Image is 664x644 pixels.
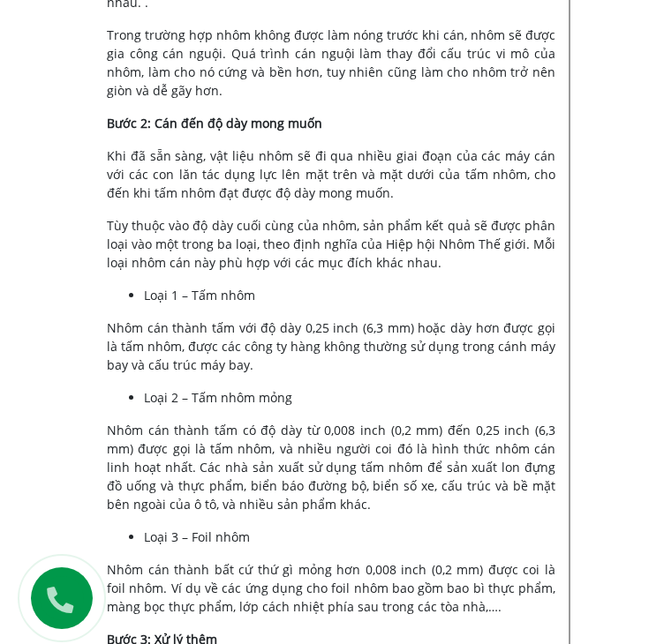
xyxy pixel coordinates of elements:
span: Trong trường hợp nhôm không được làm nóng trước khi cán, nhôm sẽ được gia công cán nguội. Quá trì... [107,26,555,99]
b: Bước 2: Cán đến độ dày mong muốn [107,115,322,131]
span: Nhôm cán thành tấm với độ dày 0,25 inch (6,3 mm) hoặc dày hơn được gọi là tấm nhôm, được các công... [107,319,555,373]
span: Loại 3 – Foil nhôm [144,528,250,545]
span: Khi đã sẵn sàng, vật liệu nhôm sẽ đi qua nhiều giai đoạn của các máy cán với các con lăn tác dụng... [107,147,555,201]
span: Loại 1 – Tấm nhôm [144,287,255,303]
span: Loại 2 – Tấm nhôm mỏng [144,389,292,406]
span: Tùy thuộc vào độ dày cuối cùng của nhôm, sản phẩm kết quả sẽ được phân loại vào một trong ba loại... [107,217,555,271]
span: Nhôm cán thành tấm có độ dày từ 0,008 inch (0,2 mm) đến 0,25 inch (6,3 mm) được gọi là tấm nhôm, ... [107,422,555,513]
span: Nhôm cán thành bất cứ thứ gì mỏng hơn 0,008 inch (0,2 mm) được coi là foil nhôm. Ví dụ về các ứng... [107,561,555,615]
